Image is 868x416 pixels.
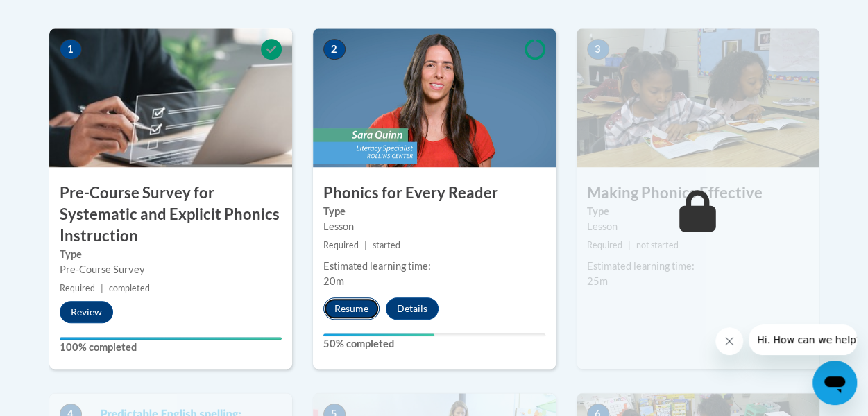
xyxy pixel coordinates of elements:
button: Review [60,301,113,323]
span: not started [636,240,679,250]
div: Pre-Course Survey [60,262,282,277]
span: Required [323,240,359,250]
img: Course Image [577,28,819,167]
img: Course Image [49,28,292,167]
div: Lesson [323,219,545,234]
h3: Pre-Course Survey for Systematic and Explicit Phonics Instruction [49,182,292,246]
iframe: Message from company [749,324,857,355]
label: Type [323,204,545,219]
button: Resume [323,297,380,320]
label: Type [60,247,282,262]
h3: Phonics for Every Reader [313,182,556,204]
div: Estimated learning time: [587,259,809,274]
span: | [101,283,103,293]
img: Course Image [313,28,556,167]
span: Required [587,240,622,250]
div: Your progress [323,333,434,336]
iframe: Close message [715,327,743,355]
div: Estimated learning time: [323,259,545,274]
span: started [373,240,400,250]
div: Lesson [587,219,809,234]
button: Details [386,297,439,320]
label: Type [587,204,809,219]
div: Your progress [60,337,282,340]
label: 50% completed [323,336,545,352]
span: 3 [587,39,609,60]
iframe: Button to launch messaging window [812,361,857,405]
span: 20m [323,275,344,287]
span: 1 [60,39,82,60]
span: completed [109,283,150,293]
label: 100% completed [60,340,282,355]
h3: Making Phonics Effective [577,182,819,204]
span: | [364,240,367,250]
span: Hi. How can we help? [8,10,112,21]
span: Required [60,283,95,293]
span: | [628,240,631,250]
span: 25m [587,275,608,287]
span: 2 [323,39,346,60]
